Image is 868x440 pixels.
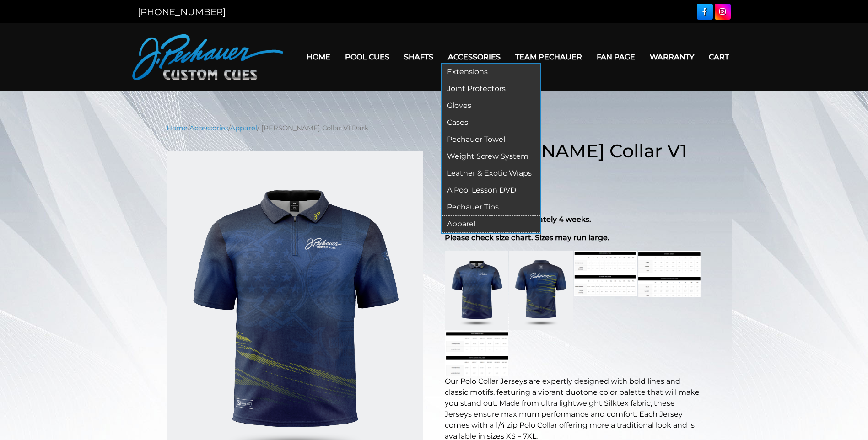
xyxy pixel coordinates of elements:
[442,148,540,165] a: Weight Screw System
[442,199,540,216] a: Pechauer Tips
[167,124,188,132] a: Home
[132,34,283,80] img: Pechauer Custom Cues
[442,131,540,148] a: Pechauer Towel
[441,45,508,69] a: Accessories
[442,182,540,199] a: A Pool Lesson DVD
[442,97,540,114] a: Gloves
[138,6,226,17] a: [PHONE_NUMBER]
[445,233,609,242] strong: Please check size chart. Sizes may run large.
[442,64,540,80] a: Extensions
[642,45,701,69] a: Warranty
[338,45,397,69] a: Pool Cues
[230,124,257,132] a: Apparel
[442,216,540,233] a: Apparel
[299,45,338,69] a: Home
[442,165,540,182] a: Leather & Exotic Wraps
[701,45,736,69] a: Cart
[508,45,589,69] a: Team Pechauer
[445,140,702,184] h1: [PERSON_NAME] Collar V1 Dark
[442,80,540,97] a: Joint Protectors
[189,124,228,132] a: Accessories
[442,114,540,131] a: Cases
[589,45,642,69] a: Fan Page
[397,45,441,69] a: Shafts
[167,123,702,133] nav: Breadcrumb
